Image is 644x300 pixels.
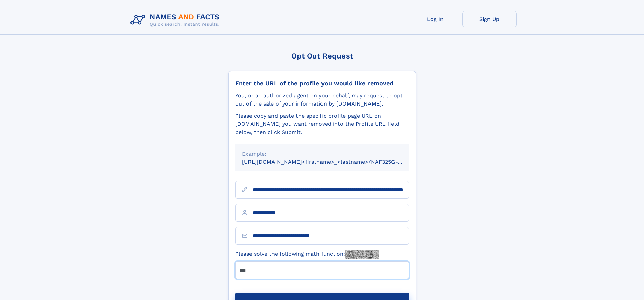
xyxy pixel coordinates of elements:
[408,11,462,27] a: Log In
[235,92,409,108] div: You, or an authorized agent on your behalf, may request to opt-out of the sale of your informatio...
[242,150,402,158] div: Example:
[462,11,517,27] a: Sign Up
[228,52,416,60] div: Opt Out Request
[242,159,422,165] small: [URL][DOMAIN_NAME]<firstname>_<lastname>/NAF325G-xxxxxxxx
[235,79,409,87] div: Enter the URL of the profile you would like removed
[235,112,409,136] div: Please copy and paste the specific profile page URL on [DOMAIN_NAME] you want removed into the Pr...
[235,250,379,259] label: Please solve the following math function:
[128,11,225,29] img: Logo Names and Facts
